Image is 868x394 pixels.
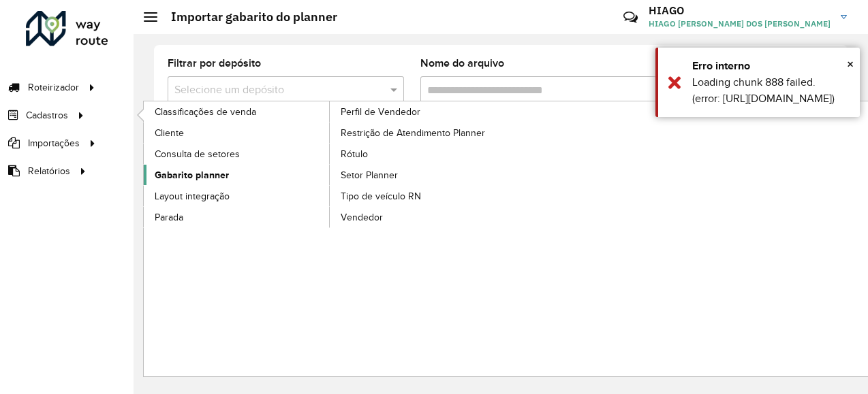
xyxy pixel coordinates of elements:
[847,56,854,71] span: ×
[330,186,516,206] a: Tipo de veículo RN
[155,105,256,119] span: Classificações de venda
[157,10,337,24] h2: Importar gabarito do planner
[649,18,831,30] span: HIAGO [PERSON_NAME] DOS [PERSON_NAME]
[155,168,229,182] span: Gabarito planner
[341,105,420,119] span: Perfil de Vendedor
[341,147,368,161] span: Rótulo
[330,165,516,185] a: Setor Planner
[144,165,330,185] a: Gabarito planner
[341,189,421,203] span: Tipo de veículo RN
[144,122,330,143] a: Cliente
[649,4,831,17] h3: HIAGO
[144,207,330,227] a: Parada
[692,58,850,74] div: Erro interno
[330,122,516,143] a: Restrição de Atendimento Planner
[330,207,516,227] a: Vendedor
[330,101,516,122] a: Perfil de Vendedor
[144,101,330,122] a: Classificações de venda
[168,55,261,71] label: Filtrar por depósito
[420,55,504,71] label: Nome do arquivo
[26,108,68,122] span: Cadastros
[155,189,230,203] span: Layout integração
[692,74,850,107] div: Loading chunk 888 failed. (error: [URL][DOMAIN_NAME])
[28,80,79,95] span: Roteirizador
[155,210,183,225] span: Parada
[341,168,398,182] span: Setor Planner
[616,3,645,32] a: Contato Rápido
[341,126,485,140] span: Restrição de Atendimento Planner
[28,136,80,150] span: Importações
[144,144,330,164] a: Consulta de setores
[155,126,184,140] span: Cliente
[330,144,516,164] a: Rótulo
[341,210,383,225] span: Vendedor
[28,164,70,178] span: Relatórios
[155,147,240,161] span: Consulta de setores
[144,186,330,206] a: Layout integração
[847,54,854,74] button: Close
